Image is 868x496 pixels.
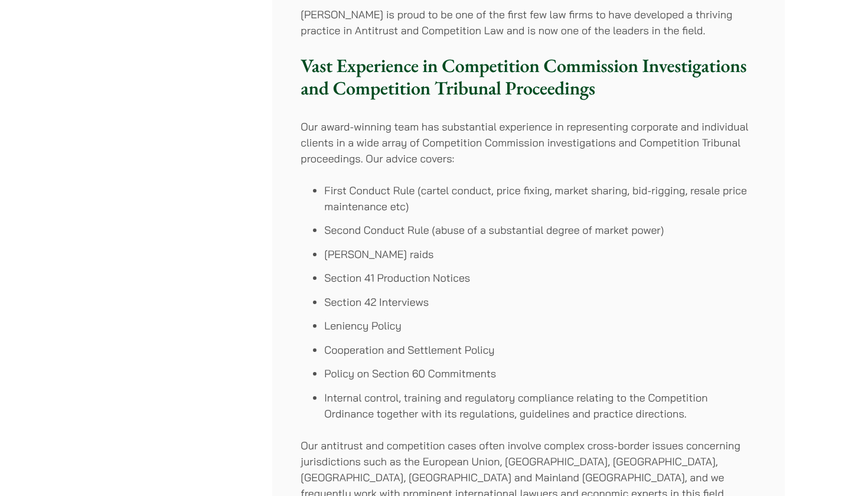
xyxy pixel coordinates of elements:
li: Internal control, training and regulatory compliance relating to the Competition Ordinance togeth... [324,390,756,422]
p: [PERSON_NAME] is proud to be one of the first few law firms to have developed a thriving practice... [301,6,756,38]
li: Leniency Policy [324,318,756,334]
li: Section 42 Interviews [324,294,756,310]
li: Section 41 Production Notices [324,270,756,286]
strong: Vast Experience in Competition Commission Investigations and Competition Tribunal Proceedings [301,53,746,100]
li: Policy on Section 60 Commitments [324,366,756,381]
p: Our award-winning team has substantial experience in representing corporate and individual client... [301,119,756,167]
li: [PERSON_NAME] raids [324,246,756,262]
li: Cooperation and Settlement Policy [324,342,756,358]
li: Second Conduct Rule (abuse of a substantial degree of market power) [324,222,756,238]
li: First Conduct Rule (cartel conduct, price fixing, market sharing, bid-rigging, resale price maint... [324,182,756,214]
